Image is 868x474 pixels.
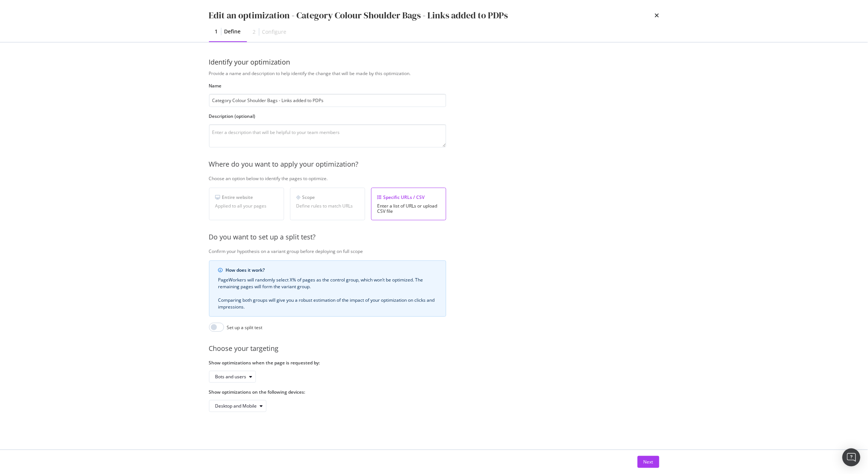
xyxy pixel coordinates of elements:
label: Show optimizations when the page is requested by: [209,360,446,366]
button: Next [638,456,659,468]
div: Specific URLs / CSV [378,194,440,200]
div: Identify your optimization [209,57,659,67]
div: Choose your targeting [209,344,697,354]
div: Bots and users [215,375,247,379]
button: Bots and users [209,371,256,383]
div: PageWorkers will randomly select X% of pages as the control group, which won’t be optimized. The ... [218,277,437,310]
div: Set up a split test [227,324,263,331]
div: 1 [215,28,218,35]
div: Define [224,28,241,35]
div: Where do you want to apply your optimization? [209,160,697,169]
label: Show optimizations on the following devices: [209,389,446,395]
div: Confirm your hypothesis on a variant group before deploying on full scope [209,248,697,254]
div: Enter a list of URLs or upload CSV file [378,203,440,214]
div: Edit an optimization - Category Colour Shoulder Bags - Links added to PDPs [209,9,508,22]
div: Scope [296,194,359,200]
div: Open Intercom Messenger [842,448,860,466]
label: Description (optional) [209,113,446,119]
label: Name [209,83,446,89]
div: Entire website [215,194,278,200]
div: Define rules to match URLs [296,203,359,209]
div: Provide a name and description to help identify the change that will be made by this optimization. [209,70,697,77]
div: info banner [209,260,446,317]
input: Enter an optimization name to easily find it back [209,94,446,107]
div: Configure [262,28,287,36]
div: times [655,9,659,22]
div: Do you want to set up a split test? [209,232,697,242]
button: Desktop and Mobile [209,400,266,412]
div: Desktop and Mobile [215,404,257,408]
div: 2 [253,28,256,36]
div: Choose an option below to identify the pages to optimize. [209,175,697,182]
div: How does it work? [226,267,437,274]
div: Applied to all your pages [215,203,278,209]
div: Next [644,459,653,465]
